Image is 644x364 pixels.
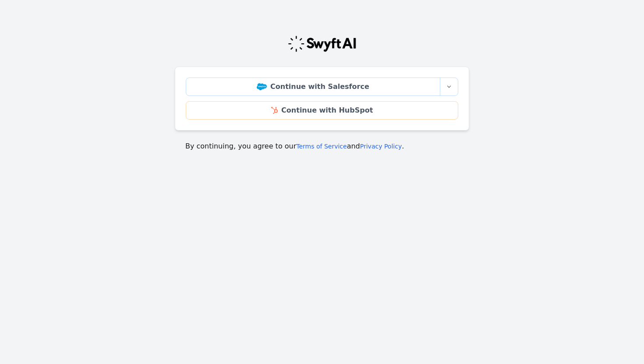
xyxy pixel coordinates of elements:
[271,107,278,114] img: HubSpot
[287,35,357,53] img: Swyft Logo
[296,143,347,150] a: Terms of Service
[186,101,458,120] a: Continue with HubSpot
[257,83,267,90] img: Salesforce
[360,143,402,150] a: Privacy Policy
[185,141,459,152] p: By continuing, you agree to our and .
[186,78,440,96] a: Continue with Salesforce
